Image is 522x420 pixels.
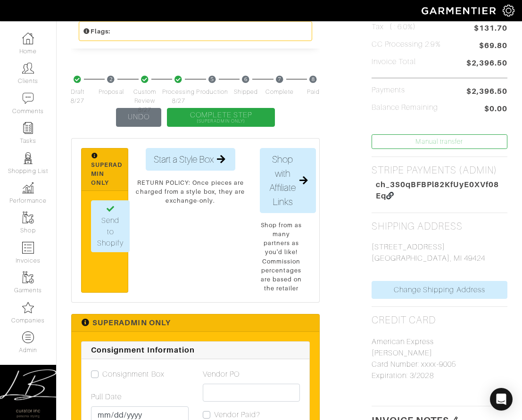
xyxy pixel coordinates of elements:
div: Consignment Information [82,342,309,359]
img: clients-icon-6bae9207a08558b7cb47a8932f037763ab4055f8c8b6bfacd5dc20c3e0201464.png [22,62,34,74]
img: gear-icon-white-bd11855cb880d31180b6d7d6211b90ccbf57a29d726f0c71d8c61bd08dd39cc2.png [503,5,514,16]
a: Manual transfer [372,134,507,149]
span: (SUPERADMIN ONLY) [190,119,252,124]
span: 8 [309,75,317,83]
div: Open Intercom Messenger [490,388,513,411]
span: Processing 8/27 [162,88,195,106]
a: COMPLETE STEP(SUPERADMIN ONLY) [167,108,275,127]
span: $131.70 [474,23,507,34]
img: garments-icon-b7da505a4dc4fd61783c78ac3ca0ef83fa9d6f193b1c9dc38574b1d14d53ca28.png [22,272,34,283]
p: RETURN POLICY: Once pieces are charged from a style box, they are exchange-only. [136,178,245,206]
h5: CC Processing 2.9% [372,40,441,49]
a: UNDO [116,108,161,127]
span: Superadmin Only [92,318,171,327]
a: Send to Shopify [91,200,130,252]
p: American Express [PERSON_NAME] Card Number: xxxx-9005 Expiration: 3/2028 [372,336,507,381]
a: Change Shipping Address [372,281,507,299]
img: garments-icon-b7da505a4dc4fd61783c78ac3ca0ef83fa9d6f193b1c9dc38574b1d14d53ca28.png [22,212,34,223]
span: Superadmin Only [91,161,122,186]
h5: Tax ( : 6.0%) [372,23,416,32]
p: Shop from as many partners as you'd like! Commission percentages are based on the retailer [260,221,303,293]
button: Shop with Affiliate Links [260,148,316,213]
span: Custom Review 8/27 [133,88,156,115]
img: stylists-icon-eb353228a002819b7ec25b43dbf5f0378dd9e0616d9560372ff212230b889e62.png [22,152,34,164]
span: 2 [107,75,115,83]
span: ch_3S0qBFBPl82KfUyE0XVf08Eq [376,180,499,200]
small: Flags: [83,28,110,35]
h5: Invoice Total [372,58,416,66]
span: $69.80 [479,40,507,53]
button: Start a Style Box [146,148,235,171]
h5: Payments [372,86,405,95]
img: orders-icon-0abe47150d42831381b5fb84f609e132dff9fe21cb692f30cb5eec754e2cba89.png [22,242,34,254]
label: Consignment Box [102,369,165,380]
span: Complete [265,88,294,97]
span: Shipped [234,88,258,97]
img: companies-icon-14a0f246c7e91f24465de634b560f0151b0cc5c9ce11af5fac52e6d7d6371812.png [22,302,34,313]
span: $2,396.50 [466,58,507,70]
span: $2,396.50 [466,86,507,97]
img: garmentier-logo-header-white-b43fb05a5012e4ada735d5af1a66efaba907eab6374d6393d1fbf88cb4ef424d.png [417,2,503,19]
span: Start a Style Box [154,152,214,166]
h2: STRIPE PAYMENTS (ADMIN) [372,165,497,176]
img: graph-8b7af3c665d003b59727f371ae50e7771705bf0c487971e6e97d053d13c5068d.png [22,182,34,194]
img: custom-products-icon-6973edde1b6c6774590e2ad28d3d057f2f42decad08aa0e48061009ba2575b3a.png [22,331,34,343]
h2: Credit Card [372,314,436,326]
span: 5 [208,75,216,83]
span: Paid [307,88,319,97]
span: $0.00 [484,103,507,116]
span: Shop with Affiliate Links [268,152,298,209]
a: ch_3S0qBFBPl82KfUyE0XVf08Eq [372,176,507,205]
span: 7 [276,75,284,83]
img: dashboard-icon-dbcd8f5a0b271acd01030246c82b418ddd0df26cd7fceb0bd07c9910d44c42f6.png [22,33,34,44]
span: Production [196,88,228,97]
span: 6 [242,75,250,83]
h5: Balance Remaining [372,103,439,112]
h2: Shipping Address [372,221,463,232]
p: [STREET_ADDRESS] [GEOGRAPHIC_DATA], MI 49424 [372,241,507,264]
img: reminder-icon-8004d30b9f0a5d33ae49ab947aed9ed385cf756f9e5892f1edd6e32f2345188e.png [22,122,34,134]
label: Vendor PO [203,369,240,380]
span: Proposal [99,88,124,97]
label: Pull Date [91,391,122,403]
img: comment-icon-a0a6a9ef722e966f86d9cbdc48e553b5cf19dbc54f86b18d962a5391bc8f6eb6.png [22,92,34,104]
span: Draft 8/27 [71,88,84,106]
